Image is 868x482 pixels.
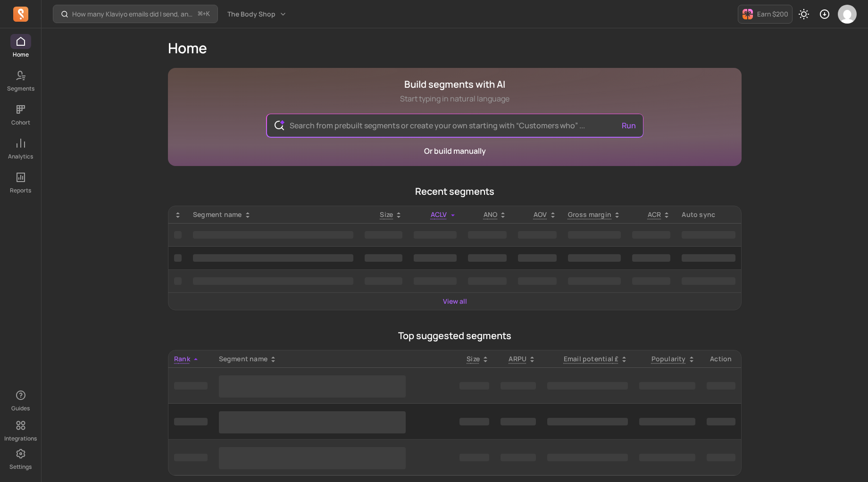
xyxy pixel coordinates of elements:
span: ‌ [547,382,628,390]
span: Rank [174,354,190,363]
span: ‌ [632,277,670,285]
a: Or build manually [424,146,486,156]
h1: Build segments with AI [400,78,509,91]
button: Toggle dark mode [794,5,813,24]
span: ‌ [518,277,556,285]
span: ‌ [682,254,735,262]
span: Size [467,354,480,363]
div: Segment name [193,210,353,219]
span: ‌ [459,418,489,425]
p: Segments [7,85,34,92]
p: Cohort [11,119,30,126]
span: ACLV [431,210,447,219]
p: Gross margin [568,210,612,219]
span: ‌ [414,277,456,285]
p: AOV [534,210,547,219]
span: ‌ [518,231,556,239]
span: ANO [484,210,498,219]
span: ‌ [682,231,735,239]
span: ‌ [193,254,353,262]
a: View all [443,297,467,306]
span: ‌ [174,418,208,425]
button: How many Klaviyo emails did I send, and how well did they perform?⌘+K [53,5,218,23]
span: ‌ [707,454,735,461]
span: ‌ [568,277,621,285]
span: ‌ [459,382,489,390]
kbd: K [206,10,210,18]
span: ‌ [518,254,556,262]
span: ‌ [639,382,695,390]
p: ARPU [509,354,526,364]
span: ‌ [547,418,628,425]
p: Analytics [8,153,33,160]
span: ‌ [632,231,670,239]
p: Start typing in natural language [400,93,509,104]
span: ‌ [219,375,406,398]
span: ‌ [639,418,695,425]
h1: Home [168,40,742,57]
span: ‌ [414,231,456,239]
input: Search from prebuilt segments or create your own starting with “Customers who” ... [282,114,628,137]
span: ‌ [174,454,208,461]
span: ‌ [219,411,406,433]
div: Segment name [219,354,448,364]
p: Reports [10,187,31,194]
span: ‌ [365,254,402,262]
span: ‌ [193,277,353,285]
span: ‌ [459,454,489,461]
span: ‌ [682,277,735,285]
div: Action [707,354,735,364]
img: avatar [838,5,857,24]
span: ‌ [468,231,507,239]
span: ‌ [174,382,208,390]
span: Size [380,210,393,219]
button: The Body Shop [222,6,292,23]
span: ‌ [707,418,735,425]
span: The Body Shop [227,9,275,19]
button: Earn $200 [738,5,793,24]
span: ‌ [174,277,182,285]
p: Settings [9,463,32,471]
p: Email potential £ [564,354,619,364]
span: ‌ [568,231,621,239]
span: + [198,9,210,19]
p: Recent segments [168,185,742,198]
p: Earn $200 [757,9,788,19]
span: ‌ [468,254,507,262]
p: How many Klaviyo emails did I send, and how well did they perform? [72,9,194,19]
span: ‌ [219,447,406,469]
kbd: ⌘ [198,8,203,20]
span: ‌ [501,418,536,425]
p: Top suggested segments [168,329,742,342]
span: ‌ [365,231,402,239]
p: Integrations [4,435,37,442]
div: Auto sync [682,210,735,219]
span: ‌ [707,382,735,390]
span: ‌ [501,454,536,461]
span: ‌ [193,231,353,239]
p: Popularity [651,354,686,364]
button: Guides [10,386,31,414]
span: ‌ [468,277,507,285]
span: ‌ [547,454,628,461]
span: ‌ [639,454,695,461]
span: ‌ [501,382,536,390]
p: ACR [648,210,661,219]
span: ‌ [632,254,670,262]
span: ‌ [174,254,182,262]
span: ‌ [174,231,182,239]
p: Guides [11,405,30,412]
span: ‌ [568,254,621,262]
button: Run [618,116,640,135]
span: ‌ [414,254,456,262]
p: Home [13,51,29,58]
span: ‌ [365,277,402,285]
